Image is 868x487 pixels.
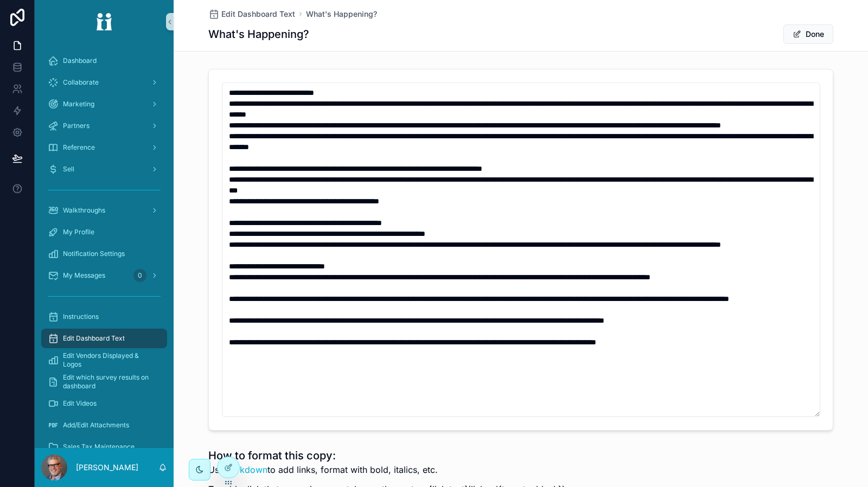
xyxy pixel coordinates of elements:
a: Edit which survey results on dashboard [41,372,167,392]
span: Edit Dashboard Text [63,334,125,343]
span: Sell [63,165,74,174]
a: Notification Settings [41,244,167,264]
a: Edit Videos [41,394,167,413]
span: Dashboard [63,56,97,65]
a: Markdown [224,464,267,475]
a: Add/Edit Attachments [41,415,167,435]
h1: How to format this copy: [208,448,571,463]
button: Done [783,24,833,44]
p: [PERSON_NAME] [76,462,138,473]
a: My Messages0 [41,266,167,285]
span: My Messages [63,271,105,280]
h1: What's Happening? [208,27,309,42]
a: Partners [41,116,167,136]
a: Reference [41,138,167,157]
span: Walkthroughs [63,206,105,215]
a: Edit Vendors Displayed & Logos [41,350,167,370]
a: Dashboard [41,51,167,71]
div: 0 [133,269,146,282]
a: Walkthroughs [41,201,167,220]
span: Add/Edit Attachments [63,421,129,430]
span: Notification Settings [63,249,125,258]
p: Use to add links, format with bold, italics, etc. [208,463,571,476]
span: Edit Vendors Displayed & Logos [63,351,156,369]
a: Sales Tax Maintenance [41,437,167,457]
span: Instructions [63,312,99,321]
img: App logo [89,13,119,30]
span: Edit Dashboard Text [221,9,295,20]
span: Edit which survey results on dashboard [63,373,156,390]
span: Collaborate [63,78,99,87]
span: My Profile [63,228,94,236]
span: Edit Videos [63,399,97,408]
a: Edit Dashboard Text [41,329,167,348]
span: Sales Tax Maintenance [63,443,135,451]
a: Instructions [41,307,167,326]
span: Marketing [63,100,94,108]
a: Sell [41,159,167,179]
span: Reference [63,143,95,152]
a: My Profile [41,222,167,242]
a: Collaborate [41,73,167,92]
div: scrollable content [35,43,174,448]
span: Partners [63,121,90,130]
a: Marketing [41,94,167,114]
a: What's Happening? [306,9,377,20]
a: Edit Dashboard Text [208,9,295,20]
